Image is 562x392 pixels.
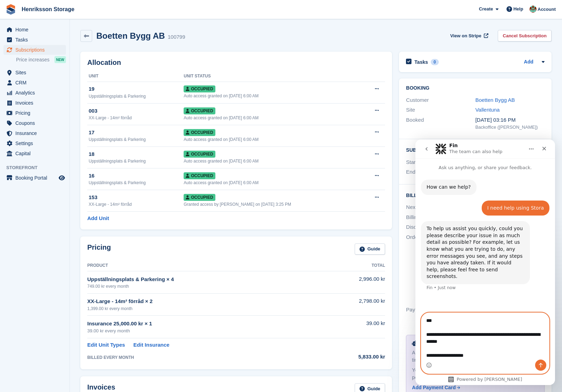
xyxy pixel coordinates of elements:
div: Uppställningsplats & Parkering [89,93,184,99]
span: Occupied [184,172,215,179]
div: Payment method [406,306,475,314]
a: menu [3,118,66,128]
span: Occupied [184,85,215,92]
span: Price increases [16,56,50,63]
div: BILLED EVERY MONTH [87,354,315,361]
div: Insurance 25,000.00 kr × 1 [87,320,315,328]
img: stora-icon-8386f47178a22dfd0bd8f6a31ec36ba5ce8667c1dd55bd0f319d3a0aa187defe.svg [6,4,16,15]
div: Auto access granted on [DATE] 6:00 AM [184,158,361,164]
div: XX-Large - 14m² förråd × 2 [87,297,315,306]
div: Customer [406,96,475,104]
div: Automate payments [412,339,539,348]
a: Vallentuna [475,107,500,113]
h2: Booking [406,85,545,91]
div: Uppställningsplats & Parkering × 4 [87,276,315,284]
div: 749.00 kr every month [87,283,315,289]
div: Granted access by [PERSON_NAME] on [DATE] 3:25 PM [184,201,361,208]
a: Edit Insurance [133,341,169,349]
span: Capital [15,149,57,158]
a: Cancel Subscription [498,30,552,42]
a: menu [3,128,66,138]
div: 1,399.00 kr every month [87,306,315,312]
div: Auto access granted on [DATE] 6:00 AM [184,93,361,99]
div: You can add it for them, or request they do so via their portal. [412,367,539,381]
div: Auto access granted on [DATE] 6:00 AM [184,136,361,143]
th: Unit Status [184,71,361,82]
div: XX-Large - 14m² förråd [89,201,184,208]
a: menu [3,78,66,88]
span: Coupons [15,118,57,128]
div: Billing period [406,213,475,221]
h2: Boetten Bygg AB [96,31,165,40]
a: menu [3,35,66,45]
a: Add Unit [87,214,109,223]
div: 0 [431,59,439,65]
th: Unit [87,71,184,82]
div: Booked [406,116,475,131]
div: Discount [406,223,475,231]
span: Create [479,6,493,13]
div: Next invoice [406,203,475,211]
span: Subscriptions [15,45,57,55]
a: menu [3,98,66,108]
iframe: To enrich screen reader interactions, please activate Accessibility in Grammarly extension settings [415,140,555,385]
div: 19 [89,85,184,93]
div: Site [406,106,475,114]
span: Account [538,6,556,13]
div: Auto access granted on [DATE] 6:00 AM [184,115,361,121]
th: Product [87,260,315,271]
span: Insurance [15,128,57,138]
div: 153 [89,194,184,202]
a: Edit Unit Types [87,341,125,349]
img: Isak Martinelle [530,6,537,13]
a: menu [3,45,66,55]
div: Auto access granted on [DATE] 6:00 AM [184,180,361,186]
h2: Pricing [87,243,111,255]
a: menu [3,173,66,183]
td: 2,996.00 kr [315,271,385,293]
h2: Allocation [87,59,385,67]
div: Uppställningsplats & Parkering [89,136,184,143]
td: 2,798.00 kr [315,293,385,315]
span: Occupied [184,151,215,158]
div: Add their debit or credit card to remove admin and save time. [412,349,539,364]
span: Settings [15,138,57,148]
th: Total [315,260,385,271]
div: 16 [89,172,184,180]
div: Start [406,158,475,166]
span: Occupied [184,194,215,201]
span: Home [15,25,57,35]
a: Guide [355,243,385,255]
span: Sites [15,68,57,77]
div: Uppställningsplats & Parkering [89,158,184,164]
a: menu [3,88,66,98]
a: menu [3,149,66,158]
a: menu [3,68,66,77]
a: Henriksson Storage [19,3,77,15]
a: View on Stripe [448,30,490,42]
div: End [406,168,475,176]
div: Order number [406,233,475,304]
div: Backoffice ([PERSON_NAME]) [475,124,545,131]
span: Occupied [184,129,215,136]
div: [DATE] 03:16 PM [475,116,545,124]
a: menu [3,138,66,148]
div: XX-Large - 14m² förråd [89,115,184,121]
td: 39.00 kr [315,316,385,338]
a: Add Payment Card [412,384,536,391]
a: menu [3,25,66,35]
